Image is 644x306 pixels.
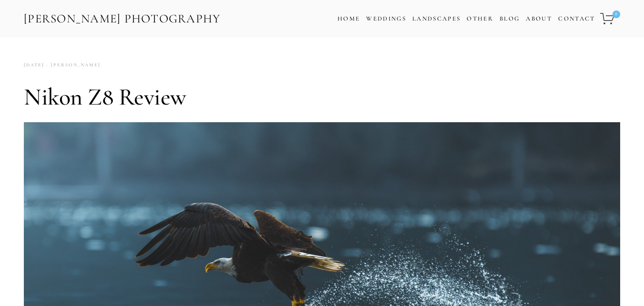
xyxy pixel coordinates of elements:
[337,12,360,26] a: Home
[613,11,620,18] span: 0
[366,15,406,22] a: Weddings
[526,12,552,26] a: About
[23,8,222,30] a: [PERSON_NAME] Photography
[24,59,44,72] time: [DATE]
[500,12,520,26] a: Blog
[558,12,595,26] a: Contact
[412,15,460,22] a: Landscapes
[467,15,493,22] a: Other
[24,83,620,111] h1: Nikon Z8 Review
[44,59,101,72] a: [PERSON_NAME]
[599,7,621,30] a: 0 items in cart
